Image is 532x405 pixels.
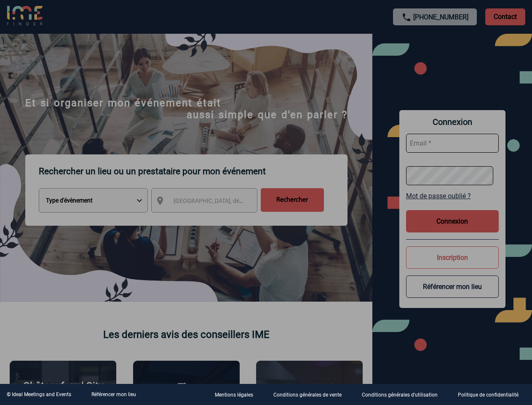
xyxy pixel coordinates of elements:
[458,392,519,398] p: Politique de confidentialité
[273,392,342,398] p: Conditions générales de vente
[362,392,438,398] p: Conditions générales d'utilisation
[267,391,355,399] a: Conditions générales de vente
[91,391,136,397] a: Référencer mon lieu
[7,391,71,397] div: © Ideal Meetings and Events
[215,392,253,398] p: Mentions légales
[208,391,267,399] a: Mentions légales
[355,391,451,399] a: Conditions générales d'utilisation
[451,391,532,399] a: Politique de confidentialité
